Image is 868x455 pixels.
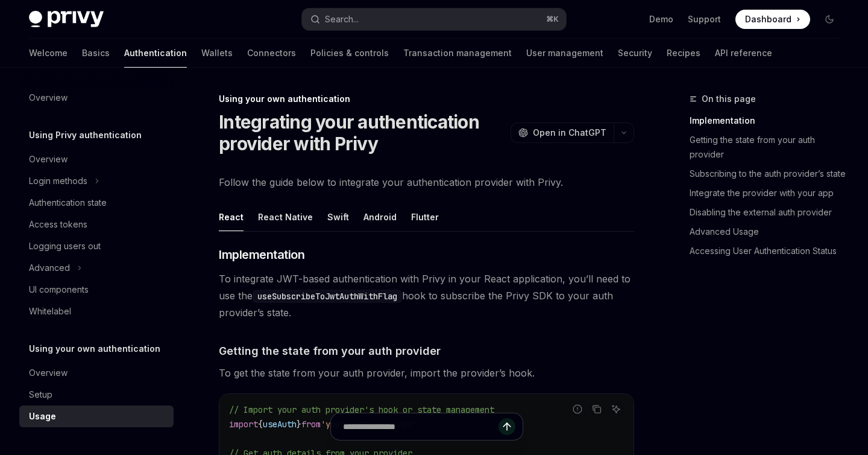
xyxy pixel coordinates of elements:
div: Setup [29,387,52,402]
button: React Native [258,203,313,231]
a: Setup [19,384,174,406]
a: Welcome [29,39,68,68]
a: Usage [19,406,174,427]
button: Send message [498,418,515,435]
a: Recipes [667,39,700,68]
a: Demo [649,13,673,25]
span: Implementation [219,246,304,263]
div: Overview [29,91,68,105]
a: API reference [715,39,772,68]
span: ⌘ K [546,14,559,24]
a: Security [618,39,652,68]
h1: Integrating your authentication provider with Privy [219,111,506,154]
div: Using your own authentication [219,93,634,105]
code: useSubscribeToJwtAuthWithFlag [253,290,402,303]
span: To get the state from your auth provider, import the provider’s hook. [219,364,634,381]
img: dark logo [29,11,104,28]
div: Usage [29,409,56,424]
a: Overview [19,148,174,170]
a: Access tokens [19,214,174,235]
div: Logging users out [29,239,101,253]
a: Dashboard [735,10,810,29]
a: Subscribing to the auth provider’s state [690,164,849,183]
h5: Using your own authentication [29,342,160,356]
button: Open search [302,8,565,30]
div: UI components [29,282,89,297]
div: Overview [29,152,68,167]
button: React [219,203,244,231]
button: Toggle dark mode [820,10,839,29]
button: Open in ChatGPT [511,122,614,143]
span: On this page [702,92,756,106]
a: Connectors [247,39,296,68]
a: Disabling the external auth provider [690,203,849,222]
span: Dashboard [745,13,791,25]
a: Transaction management [403,39,512,68]
button: Toggle Login methods section [19,170,174,192]
div: Search... [325,12,359,27]
a: Wallets [201,39,233,68]
a: User management [526,39,603,68]
span: To integrate JWT-based authentication with Privy in your React application, you’ll need to use th... [219,270,634,321]
a: Accessing User Authentication Status [690,241,849,261]
a: Whitelabel [19,301,174,322]
span: Getting the state from your auth provider [219,343,441,359]
input: Ask a question... [343,413,498,440]
div: Advanced [29,261,70,275]
div: Login methods [29,174,87,188]
div: Whitelabel [29,304,71,319]
div: Authentication state [29,196,107,210]
a: Overview [19,87,174,109]
button: Swift [327,203,349,231]
span: // Import your auth provider's hook or state management [229,404,494,415]
button: Toggle Advanced section [19,257,174,279]
a: Implementation [690,111,849,130]
a: Getting the state from your auth provider [690,130,849,164]
a: Basics [82,39,110,68]
a: Authentication state [19,192,174,214]
a: Integrate the provider with your app [690,183,849,203]
a: Authentication [124,39,187,68]
button: Copy the contents from the code block [589,401,605,417]
button: Flutter [411,203,439,231]
button: Android [363,203,397,231]
button: Report incorrect code [570,401,585,417]
h5: Using Privy authentication [29,128,142,142]
span: Follow the guide below to integrate your authentication provider with Privy. [219,174,634,191]
a: Support [688,13,721,25]
a: Advanced Usage [690,222,849,241]
button: Ask AI [608,401,624,417]
a: Overview [19,362,174,384]
a: Policies & controls [310,39,389,68]
div: Overview [29,366,68,380]
a: UI components [19,279,174,301]
span: Open in ChatGPT [533,127,606,139]
a: Logging users out [19,235,174,257]
div: Access tokens [29,217,87,232]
